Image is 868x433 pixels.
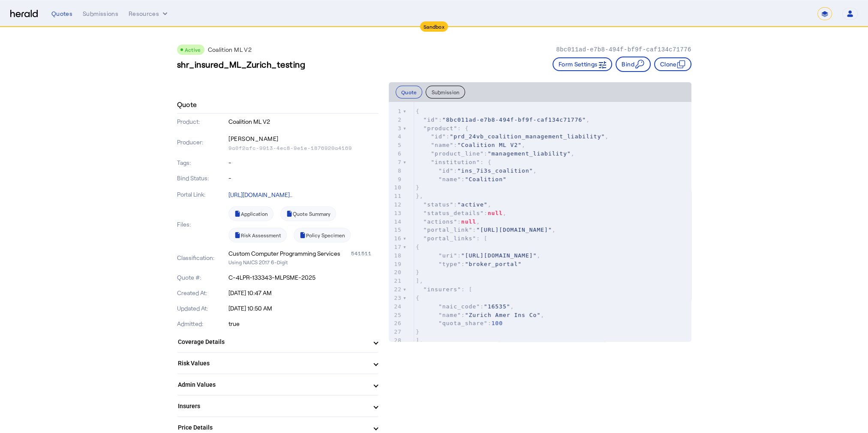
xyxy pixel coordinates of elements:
button: Resources dropdown menu [129,9,169,18]
span: : , [416,303,514,310]
p: Created At: [177,289,227,297]
mat-expansion-panel-header: Insurers [177,396,378,416]
span: "naic_code" [439,303,480,310]
span: "[URL][DOMAIN_NAME]" [476,227,552,233]
span: : { [416,125,469,131]
p: - [228,174,378,182]
div: 25 [389,311,403,320]
span: : [ [416,235,488,242]
div: 28 [389,336,403,345]
div: 20 [389,268,403,277]
h4: Quote [177,99,197,110]
p: [PERSON_NAME] [228,133,378,145]
span: : [ [416,286,473,293]
div: Sandbox [420,21,448,32]
span: : , [416,116,590,123]
span: : , [416,218,480,225]
span: "product_line" [431,150,484,157]
p: Quote #: [177,273,227,282]
mat-expansion-panel-header: Admin Values [177,374,378,395]
div: 8 [389,167,403,175]
div: 26 [389,319,403,328]
mat-panel-title: Coverage Details [178,337,367,346]
span: "16535" [484,303,511,310]
mat-panel-title: Price Details [178,423,367,432]
span: : , [416,142,526,148]
span: "8bc011ad-e7b8-494f-bf9f-caf134c71776" [442,116,586,123]
span: "id" [431,133,446,140]
p: Producer: [177,138,227,146]
p: Admitted: [177,320,227,328]
p: 8bc011ad-e7b8-494f-bf9f-caf134c71776 [556,45,691,54]
span: 100 [491,320,502,326]
span: : , [416,312,544,318]
span: "institution" [431,159,480,165]
herald-code-block: quote [389,102,691,342]
div: 4 [389,132,403,141]
span: } [416,269,420,275]
div: 5 [389,141,403,149]
span: "id" [439,167,454,174]
div: 13 [389,209,403,218]
div: 22 [389,285,403,294]
span: "ins_7i3s_coalition" [457,167,533,174]
div: Custom Computer Programming Services [228,249,340,258]
span: "status_details" [423,210,484,216]
span: { [416,244,420,250]
button: Quote [396,86,423,99]
div: 6 [389,149,403,158]
span: "product" [423,125,457,131]
p: Classification: [177,254,227,262]
span: : , [416,167,537,174]
span: "management_liability" [488,150,571,157]
span: } [416,184,420,191]
button: Form Settings [553,57,613,71]
span: }, [416,193,423,199]
span: "[URL][DOMAIN_NAME]" [461,252,537,259]
h3: shr_insured_ML_Zurich_testing [177,58,306,70]
p: Portal Link: [177,190,227,199]
span: : , [416,150,575,157]
span: "actions" [423,218,457,225]
div: 16 [389,234,403,243]
div: 27 [389,328,403,336]
button: Bind [616,57,650,72]
span: : , [416,201,492,208]
div: Quotes [51,9,72,18]
span: null [461,218,476,225]
mat-panel-title: Admin Values [178,380,367,389]
span: "uri" [439,252,457,259]
div: 1 [389,107,403,116]
p: - [228,158,378,167]
span: "prd_24vb_coalition_management_liability" [450,133,605,140]
a: Risk Assessment [228,228,287,242]
span: null [488,210,503,216]
a: [URL][DOMAIN_NAME].. [228,191,292,198]
mat-panel-title: Risk Values [178,359,367,368]
div: 3 [389,124,403,133]
span: "broker_portal" [465,261,522,267]
div: 17 [389,243,403,251]
button: Clone [654,57,691,71]
p: Tags: [177,158,227,167]
div: 11 [389,192,403,200]
p: Coalition ML V2 [228,117,378,126]
span: "portal_link" [423,227,473,233]
span: "Coalition" [465,176,507,182]
span: : { [416,159,492,165]
p: true [228,320,378,328]
span: { [416,108,420,114]
span: : , [416,133,609,140]
div: 19 [389,260,403,269]
span: : , [416,252,541,259]
span: : , [416,227,556,233]
p: Product: [177,117,227,126]
span: "name" [439,176,461,182]
div: 14 [389,218,403,226]
span: "id" [423,116,439,123]
span: : [416,320,503,326]
mat-panel-title: Insurers [178,402,367,411]
span: "Coalition ML V2" [457,142,522,148]
div: 15 [389,226,403,234]
span: "name" [431,142,454,148]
